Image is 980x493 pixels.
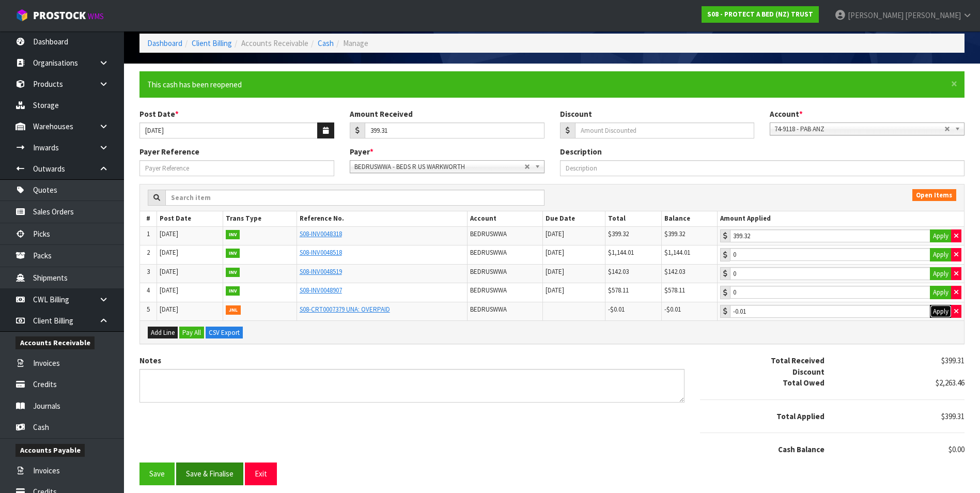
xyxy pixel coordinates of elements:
th: Total [605,211,661,226]
td: [DATE] [157,283,223,302]
strong: Total Received [771,356,825,365]
a: Dashboard [147,38,182,48]
span: $1,144.01 [664,248,690,257]
span: $2,263.46 [936,378,965,388]
button: Save & Finalise [176,463,243,485]
span: $399.31 [941,356,965,365]
th: # [140,211,157,226]
th: Trans Type [223,211,297,226]
button: Apply [930,248,952,261]
input: Amount Received [365,122,545,138]
span: $399.31 [941,411,965,421]
strong: INV [226,268,240,277]
label: Payer Reference [139,146,199,157]
td: BEDRUSWWA [468,283,543,302]
span: BEDRUSWWA - BEDS R US WARKWORTH [354,161,524,173]
span: -$0.01 [664,305,681,314]
label: Amount Received [350,109,413,119]
strong: INV [226,230,240,239]
th: Balance [661,211,717,226]
strong: Total Owed [783,378,825,388]
strong: INV [226,249,240,258]
a: Cash [318,38,334,48]
th: Account [468,211,543,226]
strong: Total Applied [776,411,825,421]
th: Amount Applied [718,211,965,226]
td: [DATE] [157,264,223,283]
span: ProStock [33,9,86,22]
td: BEDRUSWWA [468,245,543,265]
label: Post Date [139,109,179,119]
span: × [951,76,957,91]
button: Apply [930,305,952,318]
input: Post Date [139,122,318,138]
label: Payer [350,146,374,157]
button: Apply [930,229,952,243]
img: cube-alt.png [15,9,28,22]
th: Reference No. [297,211,468,226]
span: Manage [343,38,368,48]
a: S08-INV0048318 [300,229,342,238]
label: Notes [139,355,161,366]
button: CSV Export [206,327,243,339]
span: $578.11 [664,286,685,295]
strong: INV [226,286,240,296]
button: Apply [930,267,952,281]
button: Save [139,463,175,485]
span: -$0.01 [608,305,625,314]
small: WMS [88,11,104,21]
td: 5 [140,302,157,320]
button: Pay All [179,327,204,339]
span: $0.00 [948,444,965,454]
span: $142.03 [664,267,685,276]
span: Accounts Payable [15,444,85,457]
strong: S08 - PROTECT A BED (NZ) TRUST [707,10,813,19]
td: 1 [140,226,157,245]
button: Add Line [148,327,178,339]
span: Accounts Receivable [241,38,308,48]
span: This cash has been reopened [147,80,242,89]
td: [DATE] [543,264,605,283]
a: S08 - PROTECT A BED (NZ) TRUST [702,6,819,23]
input: Search item [165,190,545,206]
label: Description [560,146,602,157]
span: $578.11 [608,286,629,295]
button: Exit [245,463,277,485]
td: [DATE] [157,245,223,265]
span: $399.32 [664,229,685,238]
span: $399.32 [608,229,629,238]
a: S08-INV0048519 [300,267,342,276]
span: 74-9118 - PAB ANZ [774,123,944,135]
strong: Cash Balance [778,444,825,454]
span: $1,144.01 [608,248,634,257]
td: [DATE] [543,283,605,302]
th: Post Date [157,211,223,226]
input: Description [560,160,965,176]
span: [PERSON_NAME] [905,10,961,20]
strong: Discount [792,367,825,377]
a: Client Billing [192,38,232,48]
button: Apply [930,286,952,299]
span: $142.03 [608,267,629,276]
a: S08-INV0048907 [300,286,342,295]
td: [DATE] [157,302,223,320]
strong: JNL [226,305,241,315]
td: BEDRUSWWA [468,302,543,320]
td: 3 [140,264,157,283]
input: Amount Discounted [575,122,755,138]
td: [DATE] [543,245,605,265]
label: Account [770,109,803,119]
a: S08-CRT0007379 UNA: OVERPAID [300,305,390,314]
th: Due Date [543,211,605,226]
span: [PERSON_NAME] [848,10,904,20]
input: Payer Reference [139,160,334,176]
td: [DATE] [543,226,605,245]
label: Discount [560,109,592,119]
td: 4 [140,283,157,302]
td: BEDRUSWWA [468,264,543,283]
span: Accounts Receivable [15,336,95,349]
td: BEDRUSWWA [468,226,543,245]
td: [DATE] [157,226,223,245]
td: 2 [140,245,157,265]
span: Open Items [912,189,956,201]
